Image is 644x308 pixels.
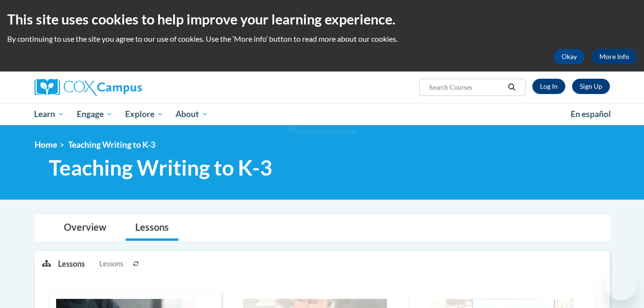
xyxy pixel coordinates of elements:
a: Engage [70,103,119,125]
div: Main menu [20,103,624,125]
button: Okay [554,49,585,64]
a: Cox Campus [35,79,217,96]
input: Search Courses [428,82,504,93]
span: Learn [34,108,64,120]
img: Section background [288,126,356,137]
a: Lessons [126,215,178,241]
a: Explore [119,103,170,125]
img: Cox Campus [35,79,142,96]
p: By continuing to use the site you agree to our use of cookies. Use the ‘More info’ button to read... [7,34,637,44]
iframe: Button to launch messaging window [606,270,636,300]
a: More Info [592,49,637,64]
a: Log In [532,79,565,94]
a: Learn [28,103,71,125]
span: Lessons [99,259,123,269]
h2: This site uses cookies to help improve your learning experience. [7,10,637,29]
a: About [169,103,214,125]
span: Teaching Writing to K-3 [49,155,272,180]
button: Search [504,82,519,93]
p: Lessons [58,259,85,269]
a: Overview [54,215,116,241]
span: Engage [77,108,113,120]
a: Register [572,79,610,94]
span: About [176,108,208,120]
span: Explore [125,108,164,120]
span: En español [571,109,611,119]
span: Teaching Writing to K-3 [68,140,155,150]
a: En español [564,104,617,124]
a: Home [35,140,57,150]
